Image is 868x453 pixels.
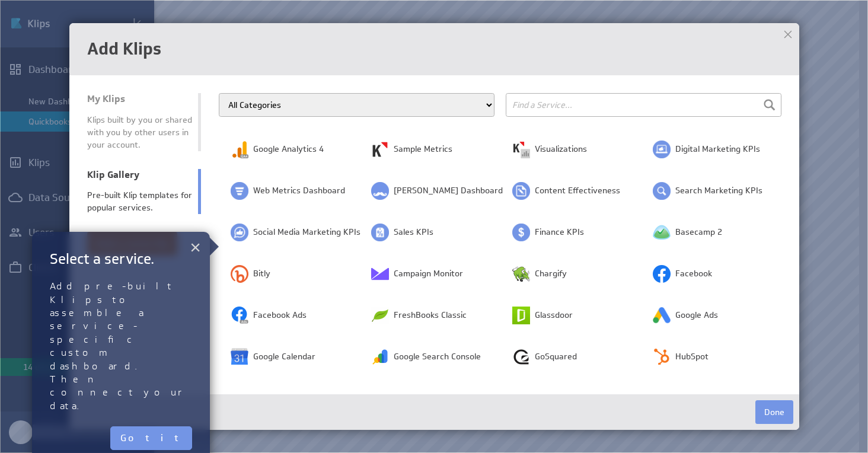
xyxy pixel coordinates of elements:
div: Klip Gallery [87,169,192,181]
img: image4788249492605619304.png [653,348,671,366]
span: Facebook [675,268,712,280]
img: image4693762298343897077.png [231,348,248,366]
img: image286808521443149053.png [512,224,530,241]
img: image7785814661071211034.png [231,182,248,200]
img: image259683944446962572.png [653,224,671,241]
h2: Select a service. [50,250,192,268]
img: image6502031566950861830.png [231,141,248,158]
span: Search Marketing KPIs [675,185,762,197]
img: image9023359807102731842.png [371,348,389,366]
img: image6347507244920034643.png [371,265,389,283]
div: Klips built by you or shared with you by other users in your account. [87,114,192,151]
div: My Klips [87,93,192,105]
img: image52590220093943300.png [653,182,671,200]
img: image4712442411381150036.png [653,141,671,158]
img: image2261544860167327136.png [512,265,530,283]
span: Digital Marketing KPIs [675,143,760,155]
span: Chargify [535,268,567,280]
span: Google Analytics 4 [253,143,324,155]
span: Sample Metrics [394,143,452,155]
span: FreshBooks Classic [394,310,467,321]
img: image4203343126471956075.png [512,307,530,324]
span: GoSquared [535,351,577,363]
span: Finance KPIs [535,226,584,238]
span: Social Media Marketing KPIs [253,226,360,238]
button: Done [755,400,793,424]
div: Pre-built Klip templates for popular services. [87,189,192,214]
span: HubSpot [675,351,709,363]
img: image8320012023144177748.png [231,265,248,283]
span: Facebook Ads [253,310,307,321]
img: image2563615312826291593.png [512,348,530,366]
img: image1443927121734523965.png [371,141,389,158]
img: image3522292994667009732.png [371,307,389,324]
img: image8669511407265061774.png [231,224,248,241]
img: image5117197766309347828.png [512,182,530,200]
span: Basecamp 2 [675,226,722,238]
button: Close [190,235,201,259]
span: Sales KPIs [394,226,433,238]
img: image2754833655435752804.png [231,307,248,324]
img: image8417636050194330799.png [653,307,671,324]
img: image2048842146512654208.png [371,182,389,200]
span: Google Calendar [253,351,315,363]
h1: Add Klips [87,41,781,58]
span: Content Effectiveness [535,185,620,197]
img: image729517258887019810.png [653,265,671,283]
span: Campaign Monitor [394,268,463,280]
img: image5288152894157907875.png [512,141,530,158]
span: Google Ads [675,310,718,321]
input: Find a Service... [506,93,781,117]
span: Bitly [253,268,270,280]
span: [PERSON_NAME] Dashboard [394,185,503,197]
span: Visualizations [535,143,587,155]
span: Google Search Console [394,351,481,363]
button: Got it [110,426,192,450]
p: Add pre-built Klips to assemble a service-specific custom dashboard. Then connect your data. [50,280,192,413]
span: Glassdoor [535,310,573,321]
img: image1810292984256751319.png [371,224,389,241]
span: Web Metrics Dashboard [253,185,345,197]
